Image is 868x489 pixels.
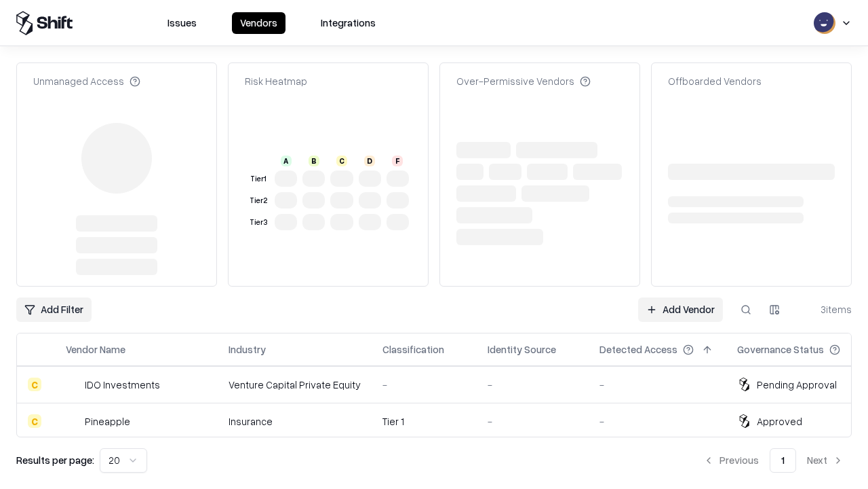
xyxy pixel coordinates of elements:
div: Offboarded Vendors [668,74,762,88]
div: Over-Permissive Vendors [456,74,591,88]
div: D [364,156,375,166]
div: - [488,414,578,429]
nav: pagination [695,448,852,473]
div: C [28,414,41,428]
div: - [599,378,715,392]
div: C [28,378,41,391]
div: IDO Investments [85,378,160,392]
div: 3 items [797,302,852,316]
div: Tier 3 [248,217,269,228]
div: Tier 1 [248,173,269,185]
div: Industry [229,342,266,357]
div: Unmanaged Access [33,74,140,88]
div: B [309,156,319,166]
div: Identity Source [488,342,556,357]
div: Approved [757,414,802,429]
div: Pineapple [85,414,130,429]
div: - [488,378,578,392]
p: Results per page: [16,453,94,467]
div: Detected Access [599,342,677,357]
button: Add Filter [16,297,92,322]
button: Integrations [313,12,384,34]
div: A [281,156,292,166]
div: Governance Status [737,342,824,357]
div: Tier 2 [248,195,269,206]
div: Pending Approval [757,378,837,392]
img: IDO Investments [66,378,79,391]
div: - [382,378,466,392]
div: - [599,414,715,429]
div: F [392,156,403,166]
button: Issues [159,12,205,34]
button: 1 [770,448,796,473]
div: Vendor Name [66,342,125,357]
img: Pineapple [66,414,79,428]
a: Add Vendor [638,297,723,322]
div: Tier 1 [382,414,466,429]
div: Venture Capital Private Equity [229,378,361,392]
button: Vendors [232,12,285,34]
div: C [336,156,347,166]
div: Classification [382,342,444,357]
div: Insurance [229,414,361,429]
div: Risk Heatmap [245,74,307,88]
